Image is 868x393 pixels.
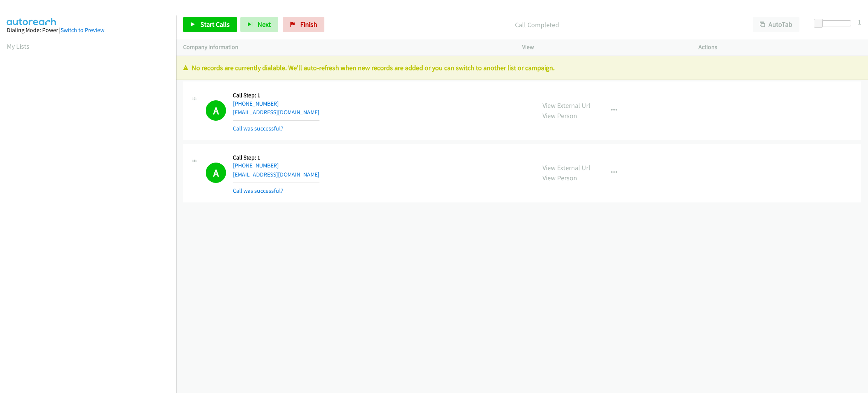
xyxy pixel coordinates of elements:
p: No records are currently dialable. We'll auto-refresh when new records are added or you can switc... [183,63,861,73]
a: [PHONE_NUMBER] [233,100,279,107]
div: Dialing Mode: Power | [7,26,170,35]
iframe: Resource Center [846,166,868,226]
button: AutoTab [753,17,799,32]
button: Next [240,17,278,32]
div: 1 [858,17,861,27]
h5: Call Step: 1 [233,92,319,99]
h1: A [206,163,226,183]
a: Start Calls [183,17,237,32]
span: Finish [300,20,317,29]
a: Switch to Preview [61,26,104,34]
a: [EMAIL_ADDRESS][DOMAIN_NAME] [233,171,319,178]
p: View [522,43,685,52]
h1: A [206,100,226,121]
a: Call was successful? [233,187,283,194]
p: Company Information [183,43,509,52]
a: View Person [542,173,577,182]
a: View External Url [542,101,590,110]
p: Actions [698,43,861,52]
a: [PHONE_NUMBER] [233,162,279,169]
span: Start Calls [200,20,230,29]
span: Next [258,20,271,29]
a: Finish [283,17,324,32]
a: [EMAIL_ADDRESS][DOMAIN_NAME] [233,109,319,116]
a: View Person [542,111,577,120]
a: My Lists [7,42,29,51]
p: Call Completed [335,20,739,30]
a: View External Url [542,163,590,172]
a: Call was successful? [233,125,283,132]
h5: Call Step: 1 [233,154,319,161]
